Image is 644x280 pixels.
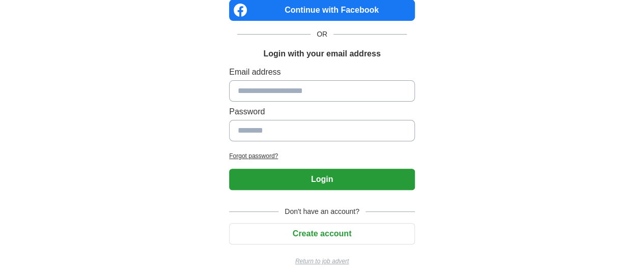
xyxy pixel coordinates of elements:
[229,223,415,244] button: Create account
[229,66,415,78] label: Email address
[229,151,415,161] a: Forgot password?
[278,206,366,217] span: Don't have an account?
[311,29,333,40] span: OR
[229,106,415,118] label: Password
[229,169,415,190] button: Login
[229,229,415,238] a: Create account
[229,257,415,266] a: Return to job advert
[263,48,380,60] h1: Login with your email address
